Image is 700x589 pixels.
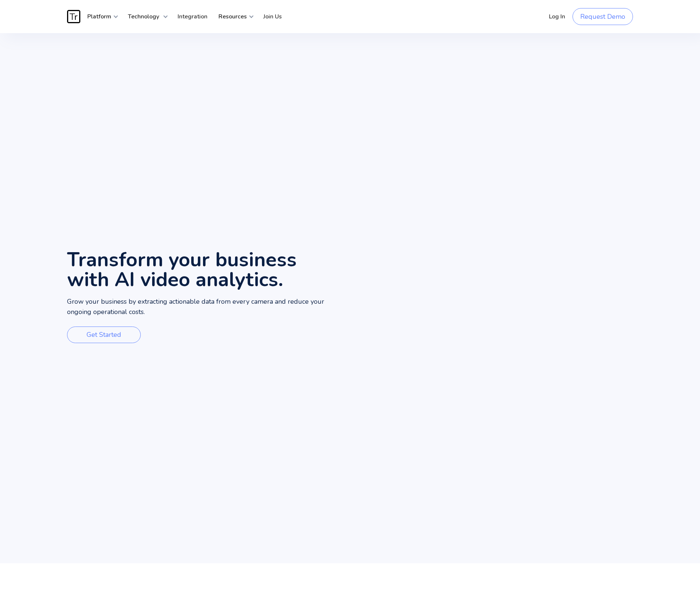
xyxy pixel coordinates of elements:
a: Integration [172,6,213,28]
strong: Technology [128,13,159,21]
p: Grow your business by extracting actionable data from every camera and reduce your ongoing operat... [67,297,350,317]
a: home [67,10,82,23]
img: Traces Logo [67,10,80,23]
a: Get Started [67,327,141,343]
a: Log In [543,6,571,28]
h1: Transform your business with AI video analytics. [67,250,350,289]
video: Your browser does not support the video tag. [350,33,700,563]
div: Resources [213,6,254,28]
div: Platform [82,6,119,28]
a: Request Demo [573,8,633,25]
a: Join Us [258,6,287,28]
strong: Resources [218,13,247,21]
div: Technology [122,6,168,28]
strong: Platform [87,13,111,21]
